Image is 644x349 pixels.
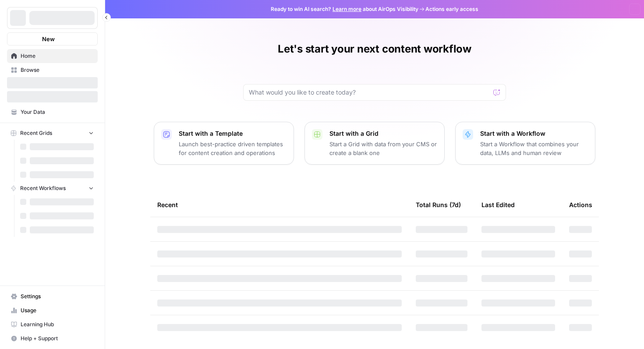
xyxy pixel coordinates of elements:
[7,105,98,119] a: Your Data
[7,182,98,195] button: Recent Workflows
[179,140,287,157] p: Launch best-practice driven templates for content creation and operations
[21,293,94,300] span: Settings
[21,307,94,314] span: Usage
[20,184,66,192] span: Recent Workflows
[271,5,418,13] span: Ready to win AI search? about AirOps Visibility
[21,335,94,342] span: Help + Support
[455,122,595,165] button: Start with a WorkflowStart a Workflow that combines your data, LLMs and human review
[481,193,515,217] div: Last Edited
[7,303,98,317] a: Usage
[569,193,592,217] div: Actions
[7,49,98,63] a: Home
[304,122,445,165] button: Start with a GridStart a Grid with data from your CMS or create a blank one
[329,140,437,157] p: Start a Grid with data from your CMS or create a blank one
[42,35,55,43] span: New
[7,32,98,46] button: New
[7,127,98,140] button: Recent Grids
[7,317,98,331] a: Learning Hub
[480,129,588,138] p: Start with a Workflow
[249,88,490,97] input: What would you like to create today?
[21,321,94,328] span: Learning Hub
[480,140,588,157] p: Start a Workflow that combines your data, LLMs and human review
[21,52,94,60] span: Home
[7,289,98,303] a: Settings
[425,5,478,13] span: Actions early access
[157,193,402,217] div: Recent
[278,42,471,56] h1: Let's start your next content workflow
[7,331,98,345] button: Help + Support
[7,63,98,77] a: Browse
[154,122,294,165] button: Start with a TemplateLaunch best-practice driven templates for content creation and operations
[329,129,437,138] p: Start with a Grid
[333,6,361,12] a: Learn more
[21,66,94,74] span: Browse
[21,108,94,116] span: Your Data
[416,193,461,217] div: Total Runs (7d)
[20,129,52,137] span: Recent Grids
[179,129,287,138] p: Start with a Template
